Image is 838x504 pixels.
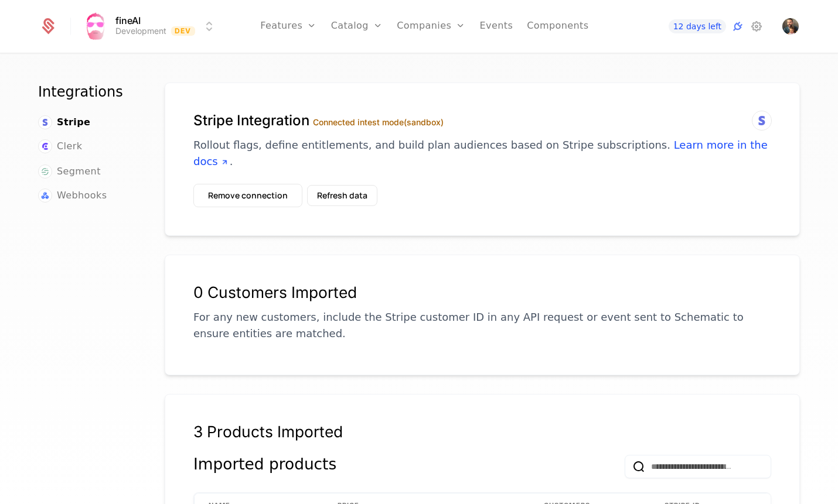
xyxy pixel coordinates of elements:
button: Open user button [782,18,799,35]
span: Dev [171,26,195,36]
h1: Integrations [38,83,137,101]
h1: Stripe Integration [193,111,771,130]
img: fineAI [81,12,110,40]
button: Remove connection [193,184,302,207]
div: Imported products [193,455,336,478]
div: Development [115,25,166,37]
a: Integrations [731,19,745,33]
div: 3 Products Imported [193,423,771,441]
nav: Main [38,83,137,203]
span: Clerk [57,139,82,153]
a: Stripe [38,115,90,129]
span: Segment [57,164,101,179]
a: Webhooks [38,188,107,203]
span: Stripe [57,115,90,129]
span: Webhooks [57,188,107,203]
label: Connected in test mode (sandbox) [313,117,444,127]
a: 12 days left [669,19,726,33]
a: Clerk [38,139,82,153]
span: fineAI [115,16,141,25]
button: Select environment [85,13,216,39]
p: Rollout flags, define entitlements, and build plan audiences based on Stripe subscriptions. . [193,137,771,170]
a: Settings [750,19,764,33]
button: Refresh data [307,185,377,206]
div: 0 Customers Imported [193,283,771,302]
img: Tiago Formosinho [782,18,799,35]
p: For any new customers, include the Stripe customer ID in any API request or event sent to Schemat... [193,309,771,342]
a: Segment [38,164,101,179]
